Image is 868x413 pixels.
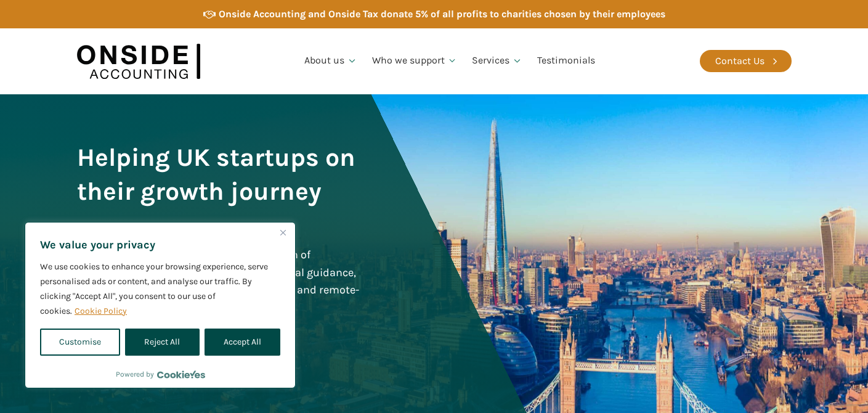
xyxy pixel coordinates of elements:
[280,230,286,235] img: Close
[116,368,205,380] div: Powered by
[157,370,205,378] a: Visit CookieYes website
[40,329,120,356] button: Customise
[275,225,290,240] button: Close
[530,40,602,82] a: Testimonials
[715,53,765,69] div: Contact Us
[464,40,530,82] a: Services
[365,40,465,82] a: Who we support
[74,305,128,317] a: Cookie Policy
[205,329,280,356] button: Accept All
[40,260,280,319] p: We use cookies to enhance your browsing experience, serve personalised ads or content, and analys...
[25,222,296,388] div: We value your privacy
[219,6,665,22] div: Onside Accounting and Onside Tax donate 5% of all profits to charities chosen by their employees
[77,38,200,85] img: Onside Accounting
[40,237,280,252] p: We value your privacy
[700,50,792,72] a: Contact Us
[297,40,365,82] a: About us
[125,329,199,356] button: Reject All
[77,141,363,208] h1: Helping UK startups on their growth journey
